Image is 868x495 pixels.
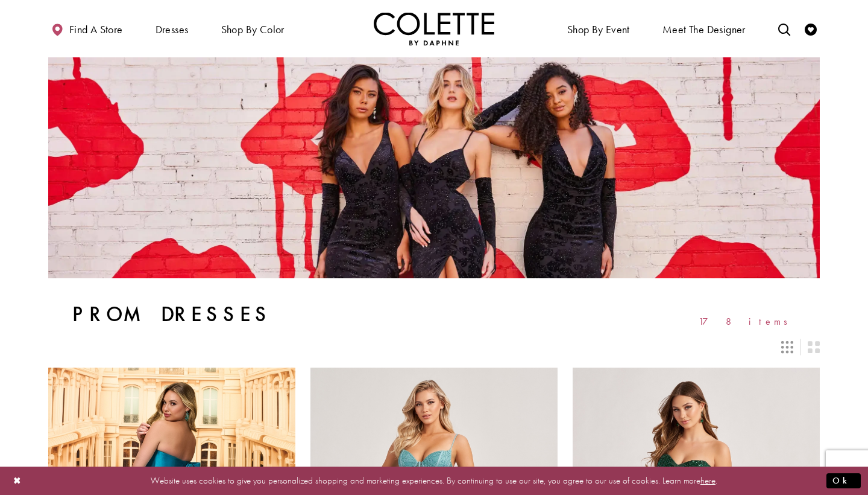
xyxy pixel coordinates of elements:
a: Find a store [48,12,125,45]
h1: Prom Dresses [72,302,272,327]
a: here [700,474,715,487]
span: 178 items [699,316,796,327]
span: Dresses [156,24,189,36]
span: Find a store [69,24,123,36]
span: Dresses [153,12,192,45]
span: Meet the designer [662,24,746,36]
span: Shop By Event [567,24,630,36]
button: Close Dialog [7,470,28,491]
p: Website uses cookies to give you personalized shopping and marketing experiences. By continuing t... [87,473,781,489]
a: Toggle search [775,12,793,45]
span: Shop by color [221,24,285,36]
a: Meet the designer [659,12,749,45]
span: Switch layout to 2 columns [808,341,820,353]
span: Shop By Event [564,12,633,45]
span: Shop by color [218,12,288,45]
div: Layout Controls [41,334,827,360]
a: Check Wishlist [802,12,820,45]
img: Colette by Daphne [374,12,494,45]
span: Switch layout to 3 columns [781,341,793,353]
button: Submit Dialog [826,473,861,488]
a: Visit Home Page [374,12,494,45]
